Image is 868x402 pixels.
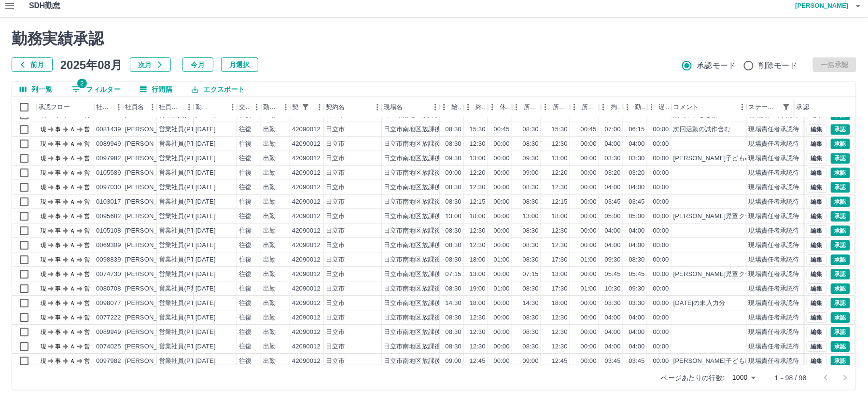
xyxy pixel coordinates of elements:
[326,226,345,236] div: 日立市
[326,183,345,192] div: 日立市
[581,139,597,149] div: 00:00
[446,125,462,134] div: 08:30
[552,168,568,178] div: 12:20
[446,168,462,178] div: 09:00
[605,125,621,134] div: 07:00
[96,241,121,250] div: 0069309
[12,57,53,72] button: 前月
[673,212,758,221] div: [PERSON_NAME]児童クラブ
[196,241,216,250] div: [DATE]
[470,125,486,134] div: 15:30
[605,139,621,149] div: 04:00
[55,169,61,176] text: 事
[749,212,799,221] div: 現場責任者承認待
[797,97,809,117] div: 承認
[807,196,827,207] button: 編集
[581,183,597,192] div: 00:00
[807,254,827,265] button: 編集
[807,225,827,236] button: 編集
[55,140,61,147] text: 事
[70,213,75,220] text: Ａ
[55,184,61,191] text: 事
[84,169,90,176] text: 営
[182,100,196,114] button: メニュー
[581,226,597,236] div: 00:00
[263,168,276,178] div: 出勤
[749,197,799,207] div: 現場責任者承認待
[292,226,321,236] div: 42090012
[159,241,210,250] div: 営業社員(PT契約)
[96,97,112,117] div: 社員番号
[749,97,780,117] div: ステータス
[370,100,385,114] button: メニュー
[261,97,290,117] div: 勤務区分
[494,197,510,207] div: 00:00
[451,97,462,117] div: 始業
[697,60,736,71] span: 承認モード
[12,29,856,48] h2: 勤務実績承認
[184,82,252,97] button: エクスポート
[326,97,345,117] div: 契約名
[552,125,568,134] div: 15:30
[807,341,827,352] button: 編集
[629,139,645,149] div: 04:00
[125,226,178,236] div: [PERSON_NAME]
[807,153,827,164] button: 編集
[653,212,669,221] div: 00:00
[239,125,252,134] div: 往復
[831,211,850,222] button: 承認
[470,154,486,163] div: 13:00
[263,183,276,192] div: 出勤
[581,168,597,178] div: 00:00
[470,183,486,192] div: 12:30
[237,97,261,117] div: 交通費
[831,139,850,149] button: 承認
[212,100,225,114] button: ソート
[326,154,345,163] div: 日立市
[70,140,75,147] text: Ａ
[239,154,252,163] div: 往復
[605,197,621,207] div: 03:45
[629,212,645,221] div: 05:00
[581,125,597,134] div: 00:45
[221,57,258,72] button: 月選択
[96,212,121,221] div: 0095682
[780,100,793,114] div: 1件のフィルターを適用中
[292,197,321,207] div: 42090012
[500,97,510,117] div: 休憩
[239,168,252,178] div: 往復
[84,184,90,191] text: 営
[807,283,827,294] button: 編集
[749,154,799,163] div: 現場責任者承認待
[582,97,597,117] div: 所定休憩
[84,140,90,147] text: 営
[263,212,276,221] div: 出勤
[159,154,210,163] div: 営業社員(PT契約)
[494,139,510,149] div: 00:00
[382,97,440,117] div: 現場名
[384,125,473,134] div: 日立市南地区放課後子ども教室
[672,97,747,117] div: コメント
[523,168,539,178] div: 09:00
[292,168,321,178] div: 42090012
[196,183,216,192] div: [DATE]
[831,327,850,337] button: 承認
[446,154,462,163] div: 09:30
[470,212,486,221] div: 18:00
[384,154,473,163] div: 日立市南地区放課後子ども教室
[440,97,464,117] div: 始業
[96,226,121,236] div: 0105108
[84,198,90,205] text: 営
[428,100,443,114] button: メニュー
[384,168,473,178] div: 日立市南地区放課後子ども教室
[749,125,799,134] div: 現場責任者承認待
[673,125,730,134] div: 次回活動の試作含む
[524,97,539,117] div: 所定開始
[96,168,121,178] div: 0105589
[384,212,473,221] div: 日立市南地区放課後子ども教室
[125,154,178,163] div: [PERSON_NAME]
[123,97,157,117] div: 社員名
[605,226,621,236] div: 04:00
[523,197,539,207] div: 08:30
[807,327,827,337] button: 編集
